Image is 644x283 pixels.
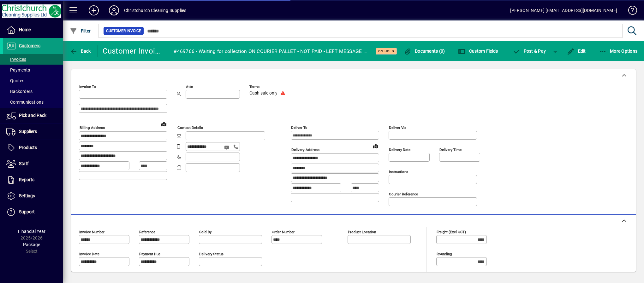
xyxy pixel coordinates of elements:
[389,147,410,152] mat-label: Delivery date
[68,45,92,57] button: Back
[6,100,44,105] span: Communications
[3,86,63,97] a: Backorders
[79,230,104,234] mat-label: Invoice number
[3,140,63,156] a: Products
[567,49,586,54] span: Edit
[199,230,212,234] mat-label: Sold by
[79,84,96,89] mat-label: Invoice To
[104,5,124,16] button: Profile
[599,49,638,54] span: More Options
[3,108,63,124] a: Pick and Pack
[84,5,104,16] button: Add
[174,46,368,56] div: #469766 - Waiting for collection ON COURIER PALLET - NOT PAID - LEFT MESSAGE 25/08
[389,125,406,130] mat-label: Deliver via
[3,204,63,220] a: Support
[6,78,24,83] span: Quotes
[249,91,277,96] span: Cash sale only
[389,192,418,196] mat-label: Courier Reference
[70,28,91,33] span: Filter
[272,230,295,234] mat-label: Order number
[19,27,31,32] span: Home
[19,43,40,48] span: Customers
[249,85,287,89] span: Terms
[513,49,546,54] span: ost & Pay
[3,22,63,38] a: Home
[291,125,307,130] mat-label: Deliver To
[79,252,99,256] mat-label: Invoice date
[23,242,40,247] span: Package
[63,45,98,57] app-page-header-button: Back
[439,147,462,152] mat-label: Delivery time
[139,252,160,256] mat-label: Payment due
[623,1,636,22] a: Knowledge Base
[3,188,63,204] a: Settings
[348,230,376,234] mat-label: Product location
[3,54,63,65] a: Invoices
[3,65,63,75] a: Payments
[19,209,35,214] span: Support
[404,49,445,54] span: Documents (0)
[199,252,224,256] mat-label: Delivery status
[19,113,46,118] span: Pick and Pack
[19,193,35,198] span: Settings
[524,49,527,54] span: P
[186,84,193,89] mat-label: Attn
[6,57,26,62] span: Invoices
[371,141,381,151] a: View on map
[510,5,617,15] div: [PERSON_NAME] [EMAIL_ADDRESS][DOMAIN_NAME]
[3,75,63,86] a: Quotes
[402,45,447,57] button: Documents (0)
[70,49,91,54] span: Back
[598,45,639,57] button: More Options
[6,89,33,94] span: Backorders
[19,129,37,134] span: Suppliers
[389,170,408,174] mat-label: Instructions
[3,156,63,172] a: Staff
[437,230,466,234] mat-label: Freight (excl GST)
[106,28,141,34] span: Customer Invoice
[139,230,155,234] mat-label: Reference
[18,229,45,234] span: Financial Year
[19,145,37,150] span: Products
[6,67,30,72] span: Payments
[378,49,394,53] span: On hold
[220,140,235,155] button: Send SMS
[565,45,587,57] button: Edit
[437,252,452,256] mat-label: Rounding
[68,25,92,37] button: Filter
[3,97,63,107] a: Communications
[3,172,63,188] a: Reports
[159,119,169,129] a: View on map
[19,161,29,166] span: Staff
[103,46,161,56] div: Customer Invoice
[510,45,549,57] button: Post & Pay
[124,5,186,15] div: Christchurch Cleaning Supplies
[458,49,498,54] span: Custom Fields
[456,45,499,57] button: Custom Fields
[3,124,63,140] a: Suppliers
[19,177,34,182] span: Reports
